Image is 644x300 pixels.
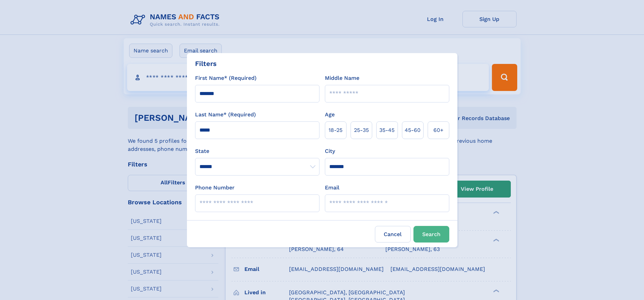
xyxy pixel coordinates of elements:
label: State [195,147,319,155]
button: Search [413,226,449,243]
label: First Name* (Required) [195,74,257,82]
label: Phone Number [195,184,235,192]
label: Middle Name [325,74,359,82]
label: City [325,147,335,155]
label: Email [325,184,339,192]
label: Last Name* (Required) [195,111,256,119]
span: 25‑35 [354,126,369,134]
span: 35‑45 [379,126,395,134]
span: 45‑60 [405,126,421,134]
span: 60+ [433,126,444,134]
label: Age [325,111,335,119]
span: 18‑25 [329,126,342,134]
div: Filters [195,59,217,69]
label: Cancel [375,226,411,243]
